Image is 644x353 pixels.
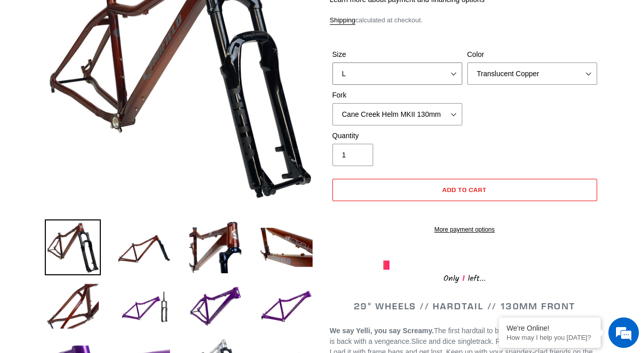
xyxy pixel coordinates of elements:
div: calculated at checkout. [330,15,600,25]
img: Load image into Gallery viewer, YELLI SCREAMY - Frame + Fork [187,219,243,275]
span: The first hardtail to bring the party to wagon wheels is back with a vengeance. [330,327,596,345]
a: More payment options [332,225,597,234]
img: Load image into Gallery viewer, YELLI SCREAMY - Frame + Fork [259,278,315,334]
div: We're Online! [507,324,593,332]
a: Shipping [330,16,356,25]
span: Add to cart [442,186,487,194]
label: Size [332,49,462,60]
div: Only left... [383,270,546,285]
label: Quantity [332,131,462,141]
p: How may I help you today? [507,334,593,341]
button: Add to cart [332,179,597,201]
label: Color [467,49,597,60]
b: We say Yelli, you say Screamy. [330,327,434,335]
img: Load image into Gallery viewer, YELLI SCREAMY - Frame + Fork [259,219,315,275]
span: 29" WHEELS // HARDTAIL // 130MM FRONT [354,300,575,312]
img: Load image into Gallery viewer, YELLI SCREAMY - Frame + Fork [45,278,101,334]
img: Load image into Gallery viewer, YELLI SCREAMY - Frame + Fork [116,278,172,334]
img: Load image into Gallery viewer, YELLI SCREAMY - Frame + Fork [187,278,243,334]
span: 1 [459,272,468,285]
img: Load image into Gallery viewer, YELLI SCREAMY - Frame + Fork [116,219,172,275]
label: Fork [332,90,462,101]
img: Load image into Gallery viewer, YELLI SCREAMY - Frame + Fork [45,219,101,275]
